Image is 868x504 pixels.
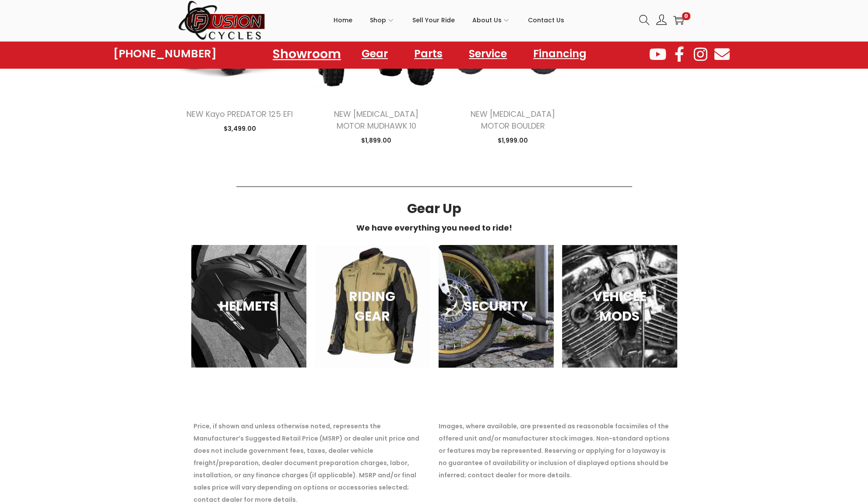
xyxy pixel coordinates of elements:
[498,136,502,145] span: $
[361,136,391,145] span: 1,899.00
[353,44,397,64] a: Gear
[562,245,677,367] a: VEHICLE MODS
[412,9,455,31] span: Sell Your Ride
[207,296,291,316] h3: HELMETS
[412,0,455,40] a: Sell Your Ride
[577,287,662,326] h3: VEHICLE MODS
[673,15,684,25] a: 0
[334,0,352,40] a: Home
[472,0,510,40] a: About Us
[528,9,564,31] span: Contact Us
[334,108,418,131] a: NEW [MEDICAL_DATA] MOTOR MUDHAWK 10
[330,287,415,326] h3: RIDING GEAR
[270,44,595,64] nav: Menu
[223,124,227,133] span: $
[186,108,293,119] a: NEW Kayo PREDATOR 125 EFI
[471,108,555,131] a: NEW [MEDICAL_DATA] MOTOR BOULDER
[405,44,451,64] a: Parts
[472,9,502,31] span: About Us
[187,224,682,232] h6: We have everything you need to ride!
[266,0,633,40] nav: Primary navigation
[439,245,554,367] a: SECURITY
[454,296,538,316] h3: SECURITY
[370,9,386,31] span: Shop
[113,48,217,60] a: [PHONE_NUMBER]
[361,136,365,145] span: $
[223,124,256,133] span: 3,499.00
[370,0,395,40] a: Shop
[191,245,306,367] a: HELMETS
[315,245,430,367] a: RIDING GEAR
[334,9,352,31] span: Home
[439,420,675,481] p: Images, where available, are presented as reasonable facsimiles of the offered unit and/or manufa...
[262,42,351,66] a: Showroom
[498,136,528,145] span: 1,999.00
[524,44,595,64] a: Financing
[528,0,564,40] a: Contact Us
[187,202,682,215] h3: Gear Up
[460,44,516,64] a: Service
